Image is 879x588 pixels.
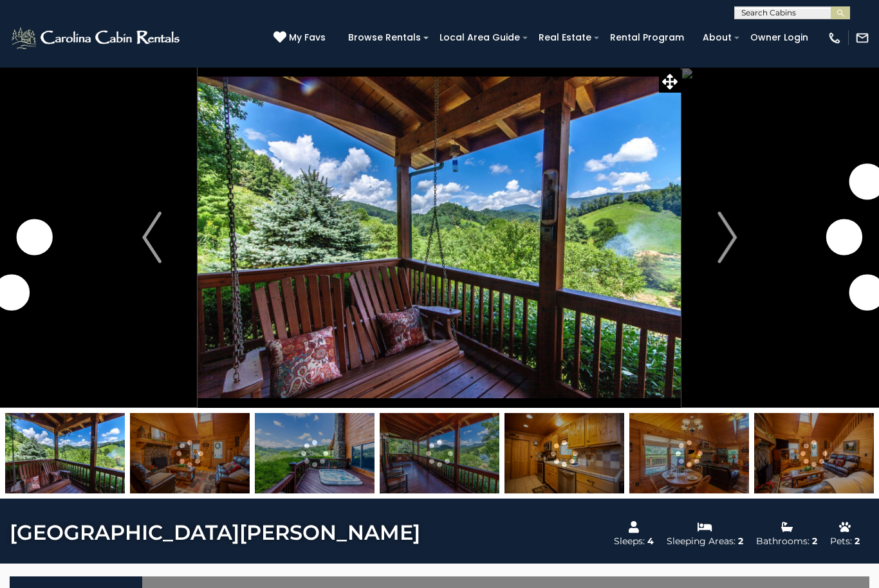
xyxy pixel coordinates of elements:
[142,212,162,263] img: arrow
[380,413,499,493] img: 163263965
[342,28,427,48] a: Browse Rentals
[754,413,874,493] img: 164922733
[273,31,329,45] a: My Favs
[681,67,773,408] button: Next
[828,31,842,45] img: phone-regular-white.png
[504,413,624,493] img: 164922735
[604,28,690,48] a: Rental Program
[532,28,598,48] a: Real Estate
[629,413,749,493] img: 163263946
[744,28,815,48] a: Owner Login
[255,413,375,493] img: 163263966
[289,31,326,44] span: My Favs
[106,67,198,408] button: Previous
[130,413,250,493] img: 164922734
[855,31,869,45] img: mail-regular-white.png
[10,25,183,51] img: White-1-2.png
[696,28,738,48] a: About
[5,413,125,493] img: 163263971
[433,28,526,48] a: Local Area Guide
[717,212,737,263] img: arrow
